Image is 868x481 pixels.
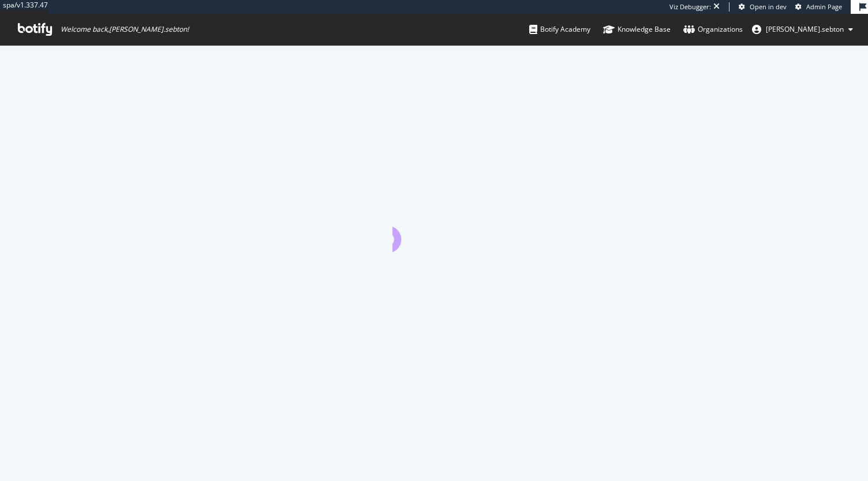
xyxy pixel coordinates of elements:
[529,14,590,45] a: Botify Academy
[603,24,671,35] div: Knowledge Base
[750,2,787,11] span: Open in dev
[529,24,590,35] div: Botify Academy
[61,25,189,34] span: Welcome back, [PERSON_NAME].sebton !
[806,2,842,11] span: Admin Page
[739,2,787,12] a: Open in dev
[683,24,743,35] div: Organizations
[766,24,844,34] span: anne.sebton
[743,20,862,39] button: [PERSON_NAME].sebton
[683,14,743,45] a: Organizations
[603,14,671,45] a: Knowledge Base
[795,2,842,12] a: Admin Page
[669,2,711,12] div: Viz Debugger:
